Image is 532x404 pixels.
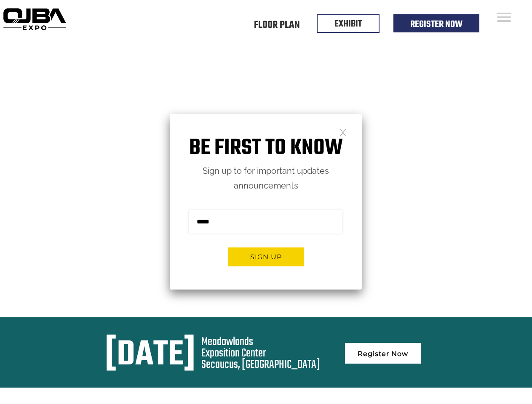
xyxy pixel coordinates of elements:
[105,336,195,375] div: [DATE]
[170,135,362,162] h1: Be first to know
[201,336,320,370] div: Meadowlands Exposition Center Secaucus, [GEOGRAPHIC_DATA]
[340,128,347,136] a: Close
[228,247,304,266] button: Sign up
[345,343,421,364] a: Register Now
[334,17,362,31] a: EXHIBIT
[410,17,462,32] a: Register Now
[170,164,362,193] p: Sign up to for important updates announcements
